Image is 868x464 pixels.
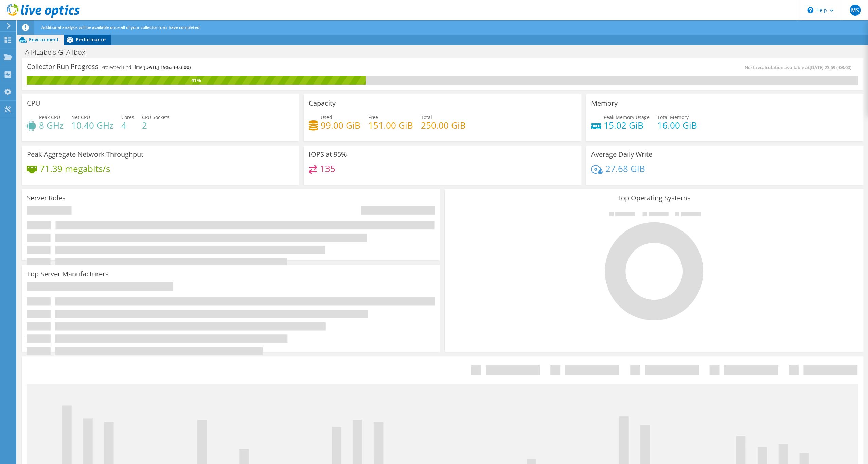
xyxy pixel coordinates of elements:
span: Total [421,114,432,120]
h3: Peak Aggregate Network Throughput [27,151,143,158]
h3: Capacity [309,99,336,107]
span: Cores [121,114,134,120]
h4: 10.40 GHz [71,122,113,129]
h4: 151.00 GiB [368,122,413,129]
span: Environment [29,36,59,43]
span: Next recalculation available at [745,64,855,70]
h4: 250.00 GiB [421,122,466,129]
span: Free [368,114,378,120]
h3: IOPS at 95% [309,151,347,158]
h4: 99.00 GiB [321,122,360,129]
h4: 2 [142,122,170,129]
h3: Server Roles [27,194,66,202]
span: Net CPU [71,114,90,120]
span: Used [321,114,332,120]
h4: 135 [320,165,335,172]
h4: 4 [121,122,134,129]
h4: Projected End Time: [101,63,191,71]
h3: Average Daily Write [591,151,652,158]
div: 41% [27,77,366,84]
h4: 71.39 megabits/s [40,165,110,172]
span: Performance [76,36,106,43]
h4: 15.02 GiB [604,122,650,129]
span: Peak Memory Usage [604,114,650,120]
span: MS [850,5,861,16]
span: [DATE] 19:53 (-03:00) [144,64,191,70]
svg: \n [807,7,813,13]
h4: 27.68 GiB [605,165,645,172]
h3: Top Operating Systems [450,194,858,202]
span: Peak CPU [39,114,60,120]
h4: 16.00 GiB [657,122,697,129]
span: CPU Sockets [142,114,170,120]
h3: CPU [27,99,40,107]
h3: Top Server Manufacturers [27,270,109,278]
h1: All4Labels-GI Allbox [22,49,96,56]
span: [DATE] 23:59 (-03:00) [810,64,851,70]
span: Additional analysis will be available once all of your collector runs have completed. [41,24,200,30]
span: Total Memory [657,114,689,120]
h4: 8 GHz [39,122,64,129]
h3: Memory [591,99,618,107]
